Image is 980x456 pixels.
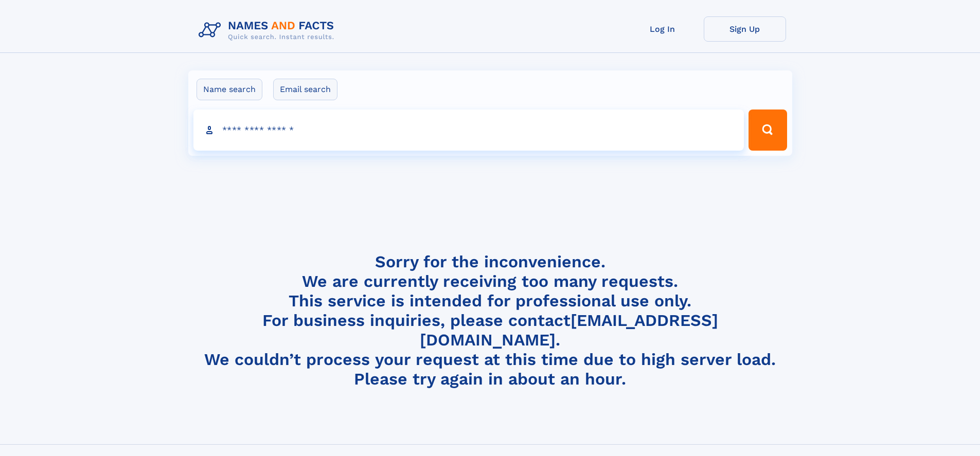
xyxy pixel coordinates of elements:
[749,110,787,151] button: Search Button
[194,16,343,44] img: Logo Names and Facts
[704,16,786,42] a: Sign Up
[420,311,718,350] a: [EMAIL_ADDRESS][DOMAIN_NAME]
[273,79,337,100] label: Email search
[194,252,786,389] h4: Sorry for the inconvenience. We are currently receiving too many requests. This service is intend...
[197,79,262,100] label: Name search
[193,110,744,151] input: search input
[621,16,704,42] a: Log In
